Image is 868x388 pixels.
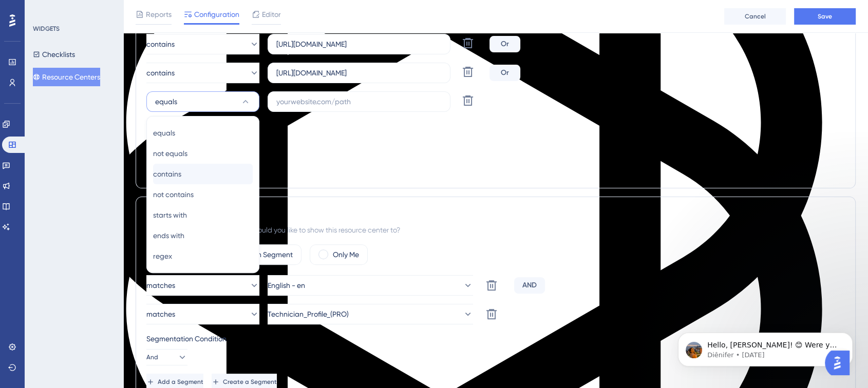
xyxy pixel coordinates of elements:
button: Save [794,8,856,25]
button: And [146,349,187,365]
div: Feel free to reopen this support ticket by sending me a new message here! [16,293,160,313]
button: matches [146,275,259,296]
div: Which segment of the audience would you like to show this resource center to? [146,224,845,236]
button: Resource Centers [33,68,100,86]
div: Close [180,4,199,23]
div: Sofía says… [8,56,197,87]
div: [DATE] [8,43,197,56]
span: And [146,353,158,361]
div: Audience Segmentation [146,207,845,220]
button: Emoji picker [16,336,24,344]
span: Add a Segment [158,378,203,386]
p: The team can also help [50,13,128,23]
input: yourwebsite.com/path [276,67,442,79]
div: Diênifer says… [8,173,197,197]
img: Profile image for Diênifer [45,174,55,185]
button: Checklists [33,45,75,64]
button: not contains [153,184,253,205]
span: regex [153,250,172,262]
span: ends with [153,229,184,242]
div: Hello [PERSON_NAME], hope you are doing well! [8,197,168,229]
div: Hello [PERSON_NAME], hope you are doing well! [16,203,160,223]
button: regex [153,246,253,266]
span: equals [155,95,177,108]
span: Save [818,12,832,21]
span: matches [146,308,175,320]
button: English - en [268,275,473,296]
button: go back [7,4,26,24]
div: AND [514,277,545,294]
button: not equals [153,143,253,164]
button: equals [153,123,253,143]
input: yourwebsite.com/path [276,96,442,107]
div: joined the conversation [59,175,160,184]
button: Gif picker [32,336,41,344]
span: Technician_Profile_(PRO) [268,308,349,320]
div: Or [489,36,520,52]
b: [EMAIL_ADDRESS][PERSON_NAME][DOMAIN_NAME] [16,114,150,132]
div: Hello I need support! [114,63,189,73]
span: contains [146,67,175,79]
button: contains [146,34,259,54]
span: not equals [153,147,187,160]
button: Cancel [724,8,786,25]
div: You’ll get replies here and in your email: ✉️ [16,93,160,133]
span: contains [146,38,175,50]
div: UG says… [8,87,197,173]
div: You’ll get replies here and in your email:✉️[EMAIL_ADDRESS][PERSON_NAME][DOMAIN_NAME]Our usual re... [8,87,168,165]
div: Targeting Condition [146,120,845,132]
span: not contains [153,188,194,201]
input: yourwebsite.com/path [276,38,442,50]
b: Diênifer [59,176,87,183]
b: A few minutes [25,149,83,158]
button: ends with [153,225,253,246]
span: Reports [146,8,172,21]
iframe: Intercom notifications message [663,311,868,383]
button: equals [146,91,259,112]
div: Our usual reply time 🕒 [16,139,160,159]
span: matches [146,279,175,292]
button: Send a message… [176,332,193,348]
span: starts with [153,209,187,221]
div: [DATE] [8,237,197,251]
iframe: UserGuiding AI Assistant Launcher [825,347,856,378]
span: Create a Segment [223,378,277,386]
div: WIDGETS [33,25,60,33]
img: Profile image for UG [29,6,46,22]
label: Custom Segment [236,248,293,261]
div: Or [489,65,520,81]
span: Configuration [194,8,239,21]
div: Hello I need support! [105,56,197,79]
h1: UG [50,5,62,13]
div: Diênifer says… [8,197,197,237]
span: Cancel [745,12,766,21]
label: Only Me [333,248,359,261]
div: Since we already have another open conversation, I'll be minimizing this one. 😊 [16,257,160,287]
button: Technician_Profile_(PRO) [268,304,473,324]
div: Since we already have another open conversation, I'll be minimizing this one. 😊Feel free to reope... [8,251,168,334]
button: Home [161,4,180,24]
div: Diênifer says… [8,251,197,357]
span: equals [153,127,175,139]
button: Upload attachment [49,336,57,344]
textarea: Message… [9,315,197,332]
button: contains [153,164,253,184]
button: matches [146,304,259,324]
span: English - en [268,279,305,292]
div: Segmentation Condition [146,333,845,345]
span: Editor [262,8,281,21]
span: contains [153,168,181,180]
button: contains [146,63,259,83]
button: starts with [153,205,253,225]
